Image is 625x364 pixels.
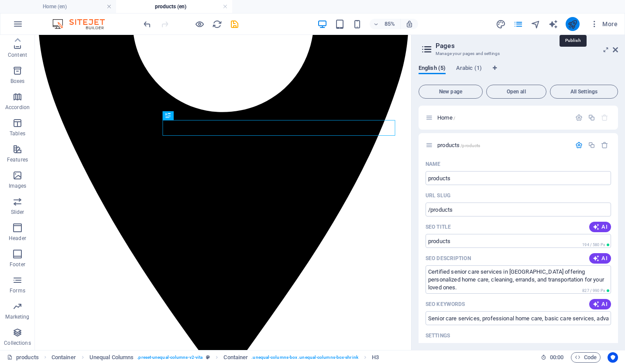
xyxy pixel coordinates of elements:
p: Settings [426,332,450,339]
nav: breadcrumb [52,352,379,363]
span: More [590,20,618,28]
h6: 85% [383,19,397,29]
span: Arabic (1) [456,63,482,75]
h4: products (en) [116,2,232,11]
input: Last part of the URL for this page [426,203,611,216]
span: . unequal-columns-box .unequal-columns-box-shrink [251,352,358,363]
span: Click to open page [437,114,455,121]
i: Save (Ctrl+S) [230,19,240,29]
label: Last part of the URL for this page [426,192,450,199]
span: English (5) [419,63,446,75]
p: Marketing [5,313,29,320]
p: Accordion [5,104,30,111]
button: navigator [531,19,541,29]
span: Click to select. Double-click to edit [223,352,248,363]
i: On resize automatically adjust zoom level to fit chosen device. [405,20,413,28]
button: undo [142,19,152,29]
p: SEO Description [426,255,471,262]
span: 00 00 [550,352,563,363]
span: AI [593,301,608,308]
h3: Manage your pages and settings [436,50,601,58]
div: Duplicate [588,114,595,121]
button: reload [212,19,222,29]
button: AI [589,222,611,232]
span: Click to select. Double-click to edit [372,352,379,363]
span: products [437,142,480,148]
div: The startpage cannot be deleted [601,114,608,121]
button: design [496,19,506,29]
span: Click to select. Double-click to edit [89,352,134,363]
button: New page [419,85,483,99]
span: 827 / 990 Px [582,288,605,293]
button: save [229,19,240,29]
i: Reload page [212,19,222,29]
p: Forms [10,287,25,294]
p: Name [426,161,440,168]
p: Content [8,52,27,58]
a: Click to cancel selection. Double-click to open Pages [7,352,39,363]
button: pages [513,19,524,29]
i: This element is a customizable preset [206,355,210,360]
div: products/products [435,142,571,148]
button: More [587,17,621,31]
p: Tables [10,130,25,137]
button: publish [566,17,580,31]
span: . preset-unequal-columns-v2-vita [137,352,203,363]
button: text_generator [548,19,559,29]
button: Usercentrics [608,352,618,363]
span: New page [422,89,479,94]
p: SEO Title [426,223,451,230]
input: The page title in search results and browser tabs [426,234,611,248]
span: AI [593,255,608,262]
p: Images [9,182,27,189]
p: Features [7,156,28,163]
p: Slider [11,209,24,216]
span: All Settings [554,89,614,94]
span: Click to select. Double-click to edit [52,352,76,363]
span: Open all [490,89,543,94]
p: Footer [10,261,25,268]
button: AI [589,253,611,264]
span: : [556,354,557,361]
button: AI [589,299,611,309]
div: Home/ [435,115,571,120]
span: / [453,116,455,120]
textarea: The text in search results and social media [426,265,611,294]
button: 85% [370,19,401,29]
p: SEO Keywords [426,301,465,308]
img: Editor Logo [50,19,116,29]
label: The text in search results and social media [426,255,471,262]
p: Header [9,235,26,242]
p: Collections [4,340,31,347]
div: Settings [575,114,583,121]
span: 194 / 580 Px [582,243,605,247]
label: The page title in search results and browser tabs [426,223,451,230]
h2: Pages [436,42,618,50]
button: Code [571,352,601,363]
h6: Session time [541,352,564,363]
i: Undo: Change pages (Ctrl+Z) [142,19,152,29]
span: AI [593,223,608,230]
button: Open all [486,85,546,99]
span: /products [460,143,480,148]
span: Code [575,352,597,363]
p: Boxes [10,78,25,85]
span: Calculated pixel length in search results [580,242,611,248]
button: All Settings [550,85,618,99]
button: Click here to leave preview mode and continue editing [194,19,205,29]
i: Design (Ctrl+Alt+Y) [496,19,506,29]
p: URL SLUG [426,192,450,199]
div: Language Tabs [419,65,618,81]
